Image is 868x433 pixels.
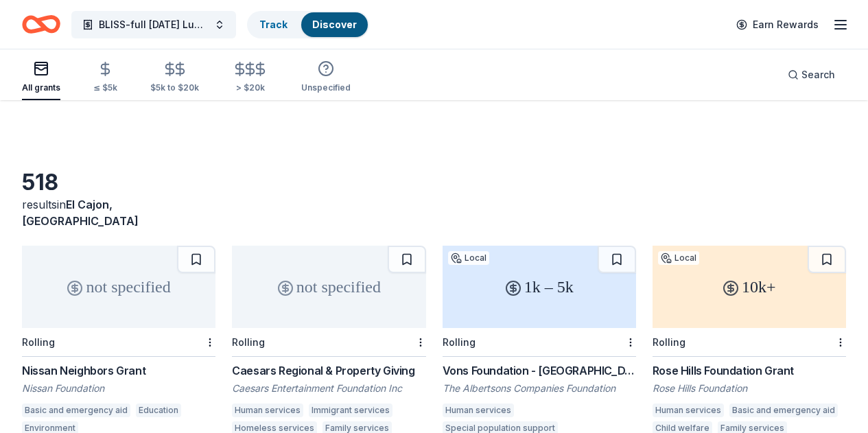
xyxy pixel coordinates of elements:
div: Nissan Foundation [22,382,215,395]
div: Immigrant services [309,403,392,417]
button: Search [777,61,846,89]
a: Earn Rewards [728,12,827,37]
div: not specified [232,246,425,328]
div: 518 [22,169,215,196]
button: $5k to $20k [150,56,199,100]
div: Basic and emergency aid [729,403,838,417]
div: Human services [653,403,724,417]
button: ≤ $5k [93,56,117,100]
span: BLISS-full [DATE] Luncheon [99,16,209,33]
div: Caesars Regional & Property Giving [232,362,425,379]
div: 1k – 5k [443,246,636,328]
a: Discover [312,19,357,30]
button: Unspecified [301,55,351,100]
div: 10k+ [653,246,846,328]
div: Human services [443,403,514,417]
div: Rolling [443,336,476,348]
div: $5k to $20k [150,82,199,93]
span: Search [801,67,835,83]
div: The Albertsons Companies Foundation [443,382,636,395]
div: Rolling [232,336,265,348]
a: Home [22,8,60,40]
div: > $20k [232,82,268,93]
div: Vons Foundation - [GEOGRAPHIC_DATA][US_STATE] [443,362,636,379]
div: Caesars Entertainment Foundation Inc [232,382,425,395]
div: Rolling [653,336,685,348]
div: Education [136,403,181,417]
div: Human services [232,403,303,417]
div: Nissan Neighbors Grant [22,362,215,379]
div: not specified [22,246,215,328]
div: Rolling [22,336,55,348]
button: TrackDiscover [247,11,369,38]
div: All grants [22,82,60,93]
span: in [22,198,139,228]
span: El Cajon, [GEOGRAPHIC_DATA] [22,198,139,228]
div: Rose Hills Foundation Grant [653,362,846,379]
div: Local [448,251,489,265]
button: > $20k [232,56,268,100]
div: ≤ $5k [93,82,117,93]
div: results [22,196,215,229]
div: Basic and emergency aid [22,403,130,417]
div: Unspecified [301,82,351,93]
button: All grants [22,55,60,100]
a: Track [259,19,288,30]
div: Local [658,251,699,265]
div: Rose Hills Foundation [653,382,846,395]
button: BLISS-full [DATE] Luncheon [71,11,236,38]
